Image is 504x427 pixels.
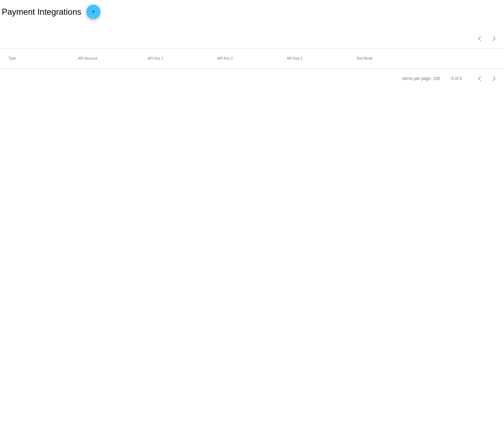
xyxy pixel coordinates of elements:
[487,72,501,86] button: Next page
[89,9,98,18] mat-icon: add
[148,56,217,60] mat-header-cell: API Key 1
[473,72,487,86] button: Previous page
[356,56,426,60] mat-header-cell: Test Mode
[403,76,432,81] div: Items per page:
[78,56,147,60] mat-header-cell: API Account
[433,76,440,81] div: 100
[287,56,356,60] mat-header-cell: API Key 3
[8,56,78,60] mat-header-cell: Type
[217,56,287,60] mat-header-cell: API Key 2
[473,32,487,46] button: Previous page
[2,7,81,17] h2: Payment Integrations
[451,76,462,81] div: 0 of 0
[487,32,501,46] button: Next page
